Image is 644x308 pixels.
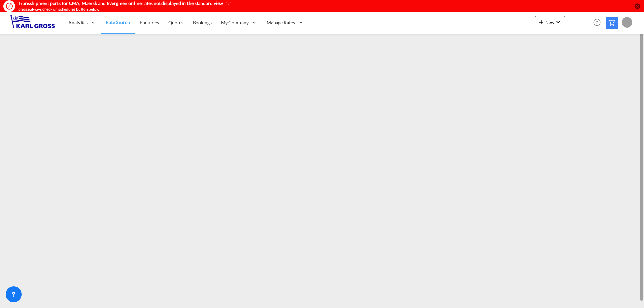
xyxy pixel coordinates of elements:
[188,12,216,34] a: Bookings
[591,17,603,28] span: Help
[140,20,159,25] span: Enquiries
[168,20,183,25] span: Quotes
[68,19,88,26] span: Analytics
[216,12,262,34] div: My Company
[164,12,188,34] a: Quotes
[634,3,641,9] button: icon-close-circle
[537,18,545,26] md-icon: icon-plus 400-fg
[537,20,562,25] span: New
[10,15,55,30] img: 3269c73066d711f095e541db4db89301.png
[591,17,606,29] div: Help
[101,12,135,34] a: Rate Search
[18,7,545,12] div: please always check on schedules button below
[535,16,565,29] button: icon-plus 400-fgNewicon-chevron-down
[262,12,309,34] div: Manage Rates
[135,12,164,34] a: Enquiries
[221,19,249,26] span: My Company
[193,20,212,25] span: Bookings
[267,19,295,26] span: Manage Rates
[622,17,632,28] div: I
[226,1,232,7] div: 1/2
[554,18,562,26] md-icon: icon-chevron-down
[6,3,13,9] md-icon: icon-block-helper
[64,12,101,34] div: Analytics
[106,19,130,25] span: Rate Search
